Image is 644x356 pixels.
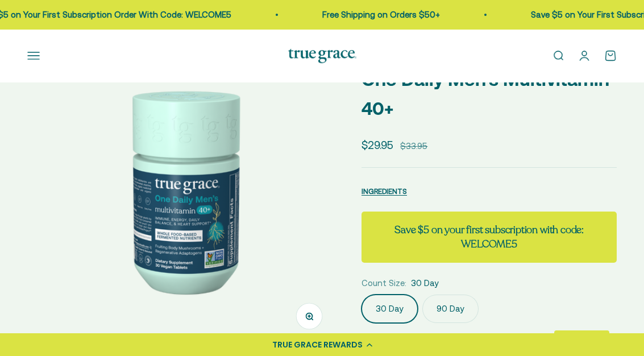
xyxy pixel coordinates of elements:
legend: Count Size: [362,276,406,290]
strong: Save $5 on your first subscription with code: WELCOME5 [394,223,584,251]
sale-price: $29.95 [362,136,393,154]
compare-at-price: $33.95 [400,139,427,153]
span: 30 Day [411,276,439,290]
span: INGREDIENTS [362,187,407,196]
p: One Daily Men's Multivitamin 40+ [362,65,617,123]
button: INGREDIENTS [362,184,407,198]
img: One Daily Men's 40+ Multivitamin [27,34,339,346]
a: Free Shipping on Orders $50+ [321,10,438,19]
div: TRUE GRACE REWARDS [272,339,363,351]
